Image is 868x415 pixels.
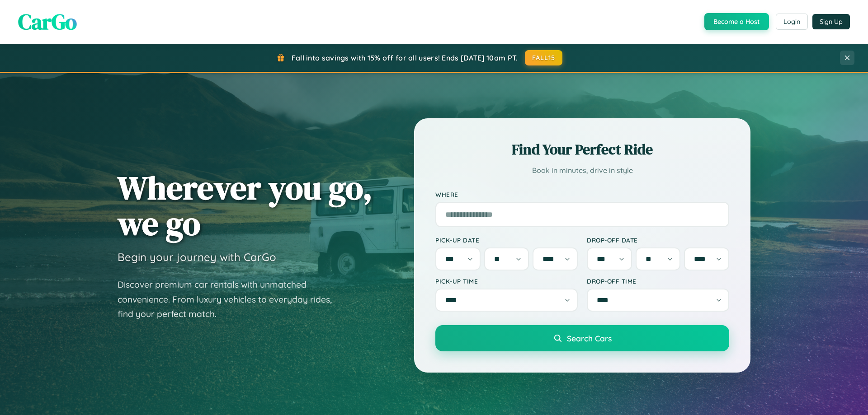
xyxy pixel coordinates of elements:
button: Sign Up [812,14,850,29]
p: Book in minutes, drive in style [435,164,729,177]
span: CarGo [18,7,77,37]
button: FALL15 [525,50,563,65]
h1: Wherever you go, we go [118,170,373,241]
span: Fall into savings with 15% off for all users! Ends [DATE] 10am PT. [292,53,518,62]
button: Become a Host [704,13,769,30]
label: Drop-off Time [587,277,729,285]
button: Search Cars [435,325,729,351]
h3: Begin your journey with CarGo [118,250,276,264]
h2: Find Your Perfect Ride [435,140,729,159]
button: Login [776,14,808,30]
label: Where [435,191,729,198]
span: Search Cars [567,333,612,343]
label: Pick-up Time [435,277,578,285]
label: Pick-up Date [435,236,578,244]
label: Drop-off Date [587,236,729,244]
p: Discover premium car rentals with unmatched convenience. From luxury vehicles to everyday rides, ... [118,277,344,322]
